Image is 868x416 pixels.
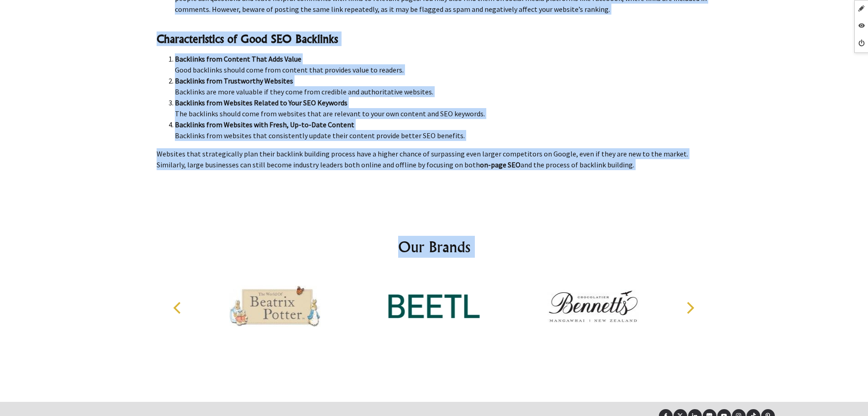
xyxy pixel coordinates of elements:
strong: Backlinks from Websites Related to Your SEO Keywords [175,98,347,107]
strong: Backlinks from Websites with Fresh, Up-to-Date Content [175,120,354,129]
strong: Backlinks from Content That Adds Value [175,54,301,63]
h2: Our Brands [164,236,705,258]
button: Previous [168,298,189,318]
li: Backlinks are more valuable if they come from credible and authoritative websites. [175,75,712,97]
li: The backlinks should come from websites that are relevant to your own content and SEO keywords. [175,97,712,119]
li: Backlinks from websites that consistently update their content provide better SEO benefits. [175,119,712,141]
strong: Backlinks from Trustworthy Websites [175,76,293,85]
strong: on-page SEO [480,160,521,169]
img: Beatrix Potter [229,272,321,341]
img: Bennetts Chocolates [547,272,639,341]
button: Next [680,298,700,318]
li: Good backlinks should come from content that provides value to readers. [175,53,712,75]
p: Websites that strategically plan their backlink building process have a higher chance of surpassi... [157,148,712,170]
strong: Characteristics of Good SEO Backlinks [157,32,338,46]
img: BEETL Skincare [388,272,479,341]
